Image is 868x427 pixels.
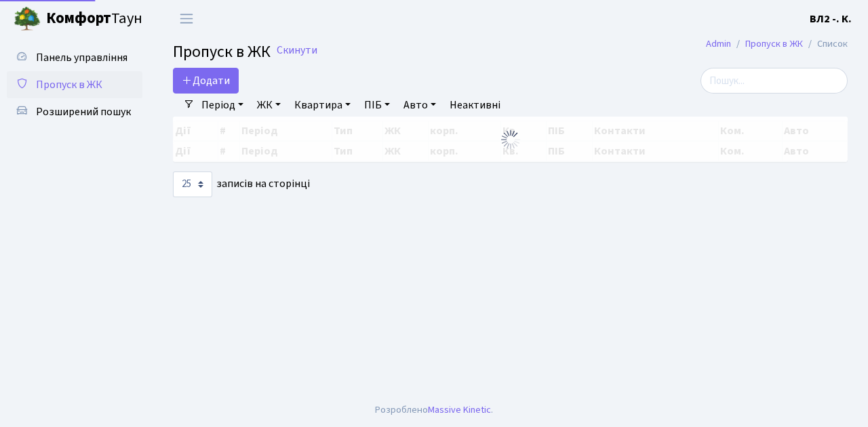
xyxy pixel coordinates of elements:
a: ВЛ2 -. К. [810,11,852,27]
span: Пропуск в ЖК [173,40,271,64]
a: Massive Kinetic [428,403,491,417]
span: Додати [182,73,230,88]
b: Комфорт [46,7,111,29]
span: Розширений пошук [36,104,131,119]
a: Період [196,94,249,117]
label: записів на сторінці [173,171,310,197]
a: Розширений пошук [7,98,142,125]
a: Панель управління [7,44,142,71]
button: Переключити навігацію [170,7,203,30]
a: Скинути [277,44,317,57]
li: Список [803,37,848,52]
img: Обробка... [500,129,521,150]
a: Авто [398,94,441,117]
b: ВЛ2 -. К. [810,12,852,26]
div: Розроблено . [375,403,493,418]
span: Панель управління [36,50,127,65]
select: записів на сторінці [173,171,212,197]
a: Admin [706,37,731,51]
a: Квартира [289,94,356,117]
a: Додати [173,68,239,94]
a: ПІБ [359,94,395,117]
span: Таун [46,7,142,30]
a: ЖК [252,94,286,117]
img: logo.png [14,5,41,33]
a: Неактивні [444,94,506,117]
span: Пропуск в ЖК [36,77,102,92]
input: Пошук... [701,68,848,94]
nav: breadcrumb [686,30,868,58]
a: Пропуск в ЖК [745,37,803,51]
a: Пропуск в ЖК [7,71,142,98]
